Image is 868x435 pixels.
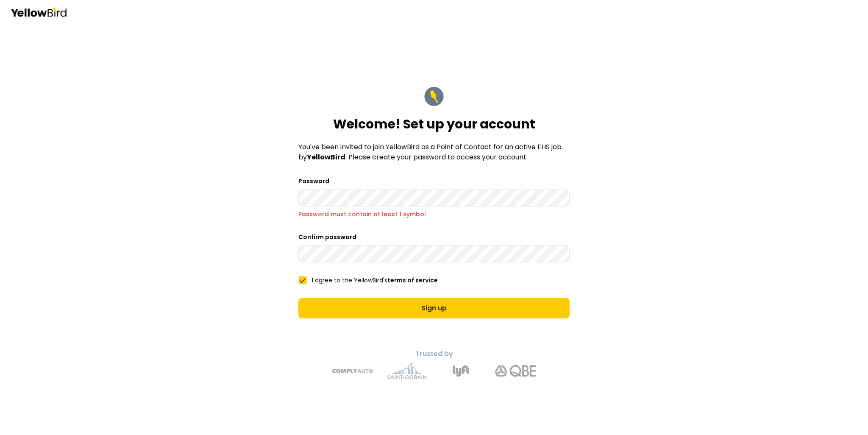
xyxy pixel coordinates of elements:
[298,210,570,218] p: Password must contain at least 1 symbol
[312,277,438,283] label: I agree to the YellowBird's
[298,233,356,241] label: Confirm password
[292,349,576,359] p: Trusted by
[298,142,570,162] p: You've been invited to join YellowBird as a Point of Contact for an active EHS job by . Please cr...
[298,177,329,185] label: Password
[387,276,438,284] a: terms of service
[307,152,345,162] strong: YellowBird
[298,298,570,318] button: Sign up
[333,117,535,132] h1: Welcome! Set up your account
